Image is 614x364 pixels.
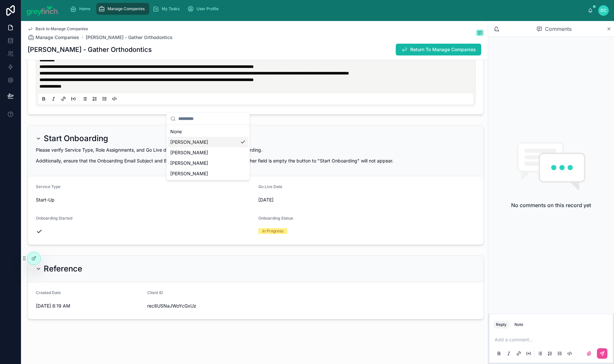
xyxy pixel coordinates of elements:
[151,3,184,15] a: My Tasks
[147,303,253,309] span: rec8USNaJWoYcGxUz
[28,45,152,54] h1: [PERSON_NAME] - Gather Orthodontics
[170,139,208,145] span: [PERSON_NAME]
[511,201,591,209] h2: No comments on this record yet
[44,264,82,274] h2: Reference
[396,44,481,55] button: Return To Manage Companies
[147,290,163,295] span: Client ID
[65,2,588,16] div: scrollable content
[170,170,208,177] span: [PERSON_NAME]
[36,146,476,153] p: Please verify Service Type, Role Assignments, and Go Live date are accurate before starting onboa...
[35,26,88,32] span: Back to Manage Companies
[36,184,60,189] span: Service Type
[36,303,142,309] span: [DATE] 8:19 AM
[185,3,223,15] a: User Profile
[107,6,145,11] span: Manage Companies
[162,6,179,11] span: My Tasks
[170,149,208,156] span: [PERSON_NAME]
[168,126,248,137] div: None
[86,34,173,41] a: [PERSON_NAME] - Gather Orthodontics
[36,157,476,164] p: Additionally, ensure that the Onboarding Email Subject and Body are completed and accurate. If ei...
[170,160,208,166] span: [PERSON_NAME]
[493,321,509,329] button: Reply
[258,216,293,221] span: Onboarding Status
[545,25,572,33] span: Comments
[96,3,149,15] a: Manage Companies
[410,46,476,53] span: Return To Manage Companies
[68,3,95,15] a: Home
[166,125,249,180] div: Suggestions
[28,34,79,41] a: Manage Companies
[36,216,72,221] span: Onboarding Started
[512,321,526,329] button: Note
[26,5,59,16] img: App logo
[36,197,55,203] span: Start-Up
[197,6,219,11] span: User Profile
[258,197,476,203] span: [DATE]
[601,8,606,13] span: DC
[79,6,90,11] span: Home
[28,26,88,32] a: Back to Manage Companies
[36,290,61,295] span: Created Date
[514,322,523,327] div: Note
[258,184,282,189] span: Go Live Date
[262,228,283,234] div: In Progress
[44,133,108,144] h2: Start Onboarding
[35,34,79,41] span: Manage Companies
